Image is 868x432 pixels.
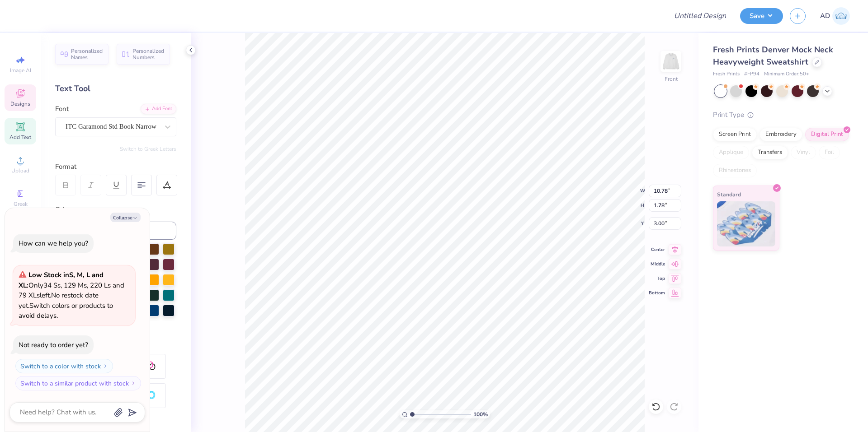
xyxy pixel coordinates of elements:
[713,70,740,78] span: Fresh Prints
[764,70,809,78] span: Minimum Order: 50 +
[19,291,99,310] span: No restock date yet.
[713,164,757,177] div: Rhinestones
[55,104,69,114] label: Font
[717,201,775,246] img: Standard
[713,128,757,141] div: Screen Print
[713,146,749,159] div: Applique
[819,146,840,159] div: Foil
[55,162,177,172] div: Format
[649,275,665,282] span: Top
[132,48,165,60] span: Personalized Numbers
[15,376,141,390] button: Switch to a similar product with stock
[662,52,680,70] img: Front
[71,48,103,60] span: Personalized Names
[759,128,802,141] div: Embroidery
[820,7,850,25] a: AD
[713,44,833,67] span: Fresh Prints Denver Mock Neck Heavyweight Sweatshirt
[141,104,176,114] div: Add Font
[103,363,108,369] img: Switch to a color with stock
[55,204,176,215] div: Color
[744,70,759,78] span: # FP94
[19,340,88,349] div: Not ready to order yet?
[667,7,733,25] input: Untitled Design
[752,146,788,159] div: Transfers
[131,381,136,386] img: Switch to a similar product with stock
[15,359,113,373] button: Switch to a color with stock
[10,67,31,74] span: Image AI
[110,213,141,222] button: Collapse
[820,11,830,21] span: AD
[805,128,849,141] div: Digital Print
[649,261,665,267] span: Middle
[10,100,30,107] span: Designs
[9,134,31,141] span: Add Text
[717,190,741,199] span: Standard
[740,8,783,24] button: Save
[11,167,29,174] span: Upload
[14,200,28,208] span: Greek
[649,290,665,296] span: Bottom
[473,410,488,418] span: 100 %
[19,270,104,290] strong: Low Stock in S, M, L and XL :
[120,145,176,153] button: Switch to Greek Letters
[19,239,88,248] div: How can we help you?
[665,75,678,83] div: Front
[649,246,665,253] span: Center
[791,146,816,159] div: Vinyl
[713,110,850,120] div: Print Type
[832,7,850,25] img: Aldro Dalugdog
[19,270,124,320] span: Only 34 Ss, 129 Ms, 220 Ls and 79 XLs left. Switch colors or products to avoid delays.
[55,83,176,95] div: Text Tool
